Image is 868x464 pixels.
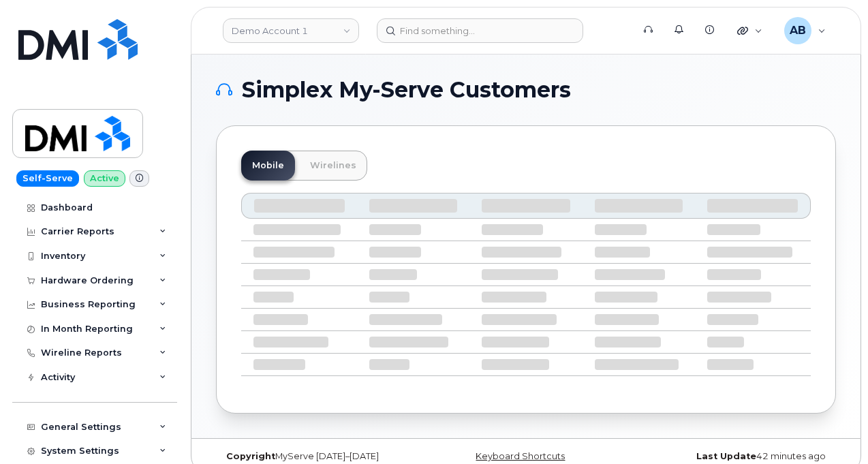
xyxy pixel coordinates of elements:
div: MyServe [DATE]–[DATE] [216,451,422,462]
a: Wirelines [299,151,367,181]
strong: Copyright [226,451,275,461]
div: 42 minutes ago [630,451,836,462]
a: Keyboard Shortcuts [476,451,565,461]
strong: Last Update [696,451,756,461]
a: Mobile [241,151,295,181]
span: Simplex My-Serve Customers [242,80,571,100]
